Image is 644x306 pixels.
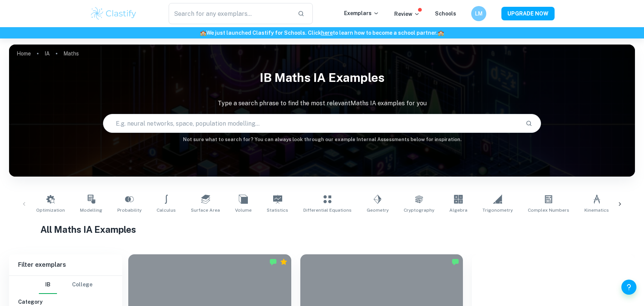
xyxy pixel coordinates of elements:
[39,276,92,294] div: Filter type choice
[303,207,352,214] span: Differential Equations
[9,254,122,275] h6: Filter exemplars
[528,207,569,214] span: Complex Numbers
[2,29,642,37] h6: We just launched Clastify for Schools. Click to learn how to become a school partner.
[584,207,609,214] span: Kinematics
[435,11,456,17] a: Schools
[9,66,635,90] h1: IB Maths IA examples
[40,223,604,236] h1: All Maths IA Examples
[483,207,513,214] span: Trigonometry
[474,9,483,18] h6: LM
[321,30,333,36] a: here
[523,117,535,130] button: Search
[438,30,444,36] span: 🏫
[621,280,636,295] button: Help and Feedback
[200,30,206,36] span: 🏫
[404,207,434,214] span: Cryptography
[471,6,486,21] button: LM
[344,9,379,17] p: Exemplars
[235,207,252,214] span: Volume
[267,207,288,214] span: Statistics
[501,7,555,20] button: UPGRADE NOW
[36,207,65,214] span: Optimization
[9,136,635,143] h6: Not sure what to search for? You can always look through our example Internal Assessments below f...
[191,207,220,214] span: Surface Area
[269,258,277,266] img: Marked
[45,48,50,59] a: IA
[80,207,102,214] span: Modelling
[367,207,389,214] span: Geometry
[117,207,141,214] span: Probability
[63,49,79,58] p: Maths
[157,207,176,214] span: Calculus
[169,3,292,24] input: Search for any exemplars...
[39,276,57,294] button: IB
[72,276,92,294] button: College
[394,10,420,18] p: Review
[9,99,635,108] p: Type a search phrase to find the most relevant Maths IA examples for you
[17,48,31,59] a: Home
[18,298,113,306] h6: Category
[449,207,467,214] span: Algebra
[280,258,287,266] div: Premium
[90,6,138,21] img: Clastify logo
[452,258,459,266] img: Marked
[103,113,520,134] input: E.g. neural networks, space, population modelling...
